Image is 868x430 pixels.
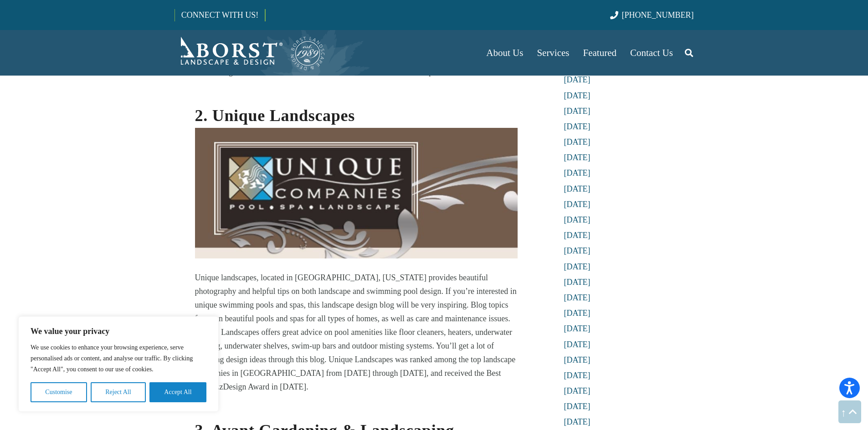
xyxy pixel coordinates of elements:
[564,215,591,224] a: [DATE]
[564,262,591,271] a: [DATE]
[564,153,591,162] a: [DATE]
[564,168,591,177] a: [DATE]
[564,386,591,395] a: [DATE]
[564,324,591,333] a: [DATE]
[564,184,591,193] a: [DATE]
[31,326,206,337] p: We value your privacy
[18,316,219,412] div: We value your privacy
[564,106,591,116] a: [DATE]
[175,4,265,26] a: CONNECT WITH US!
[564,137,591,147] a: [DATE]
[564,246,591,255] a: [DATE]
[564,371,591,380] a: [DATE]
[564,75,591,84] a: [DATE]
[680,41,698,64] a: Search
[838,400,861,423] a: Back to top
[630,47,673,58] span: Contact Us
[564,417,591,426] a: [DATE]
[31,342,206,375] p: We use cookies to enhance your browsing experience, serve personalised ads or content, and analys...
[622,10,694,20] span: [PHONE_NUMBER]
[564,340,591,349] a: [DATE]
[564,355,591,364] a: [DATE]
[479,30,530,76] a: About Us
[576,30,623,76] a: Featured
[91,382,146,402] button: Reject All
[564,309,591,318] a: [DATE]
[564,293,591,302] a: [DATE]
[583,47,616,58] span: Featured
[175,35,326,71] a: Borst-Logo
[195,271,518,394] p: Unique landscapes, located in [GEOGRAPHIC_DATA], [US_STATE] provides beautiful photography and he...
[564,231,591,240] a: [DATE]
[31,382,87,402] button: Customise
[537,47,569,58] span: Services
[564,278,591,287] a: [DATE]
[564,122,591,131] a: [DATE]
[486,47,523,58] span: About Us
[195,128,518,258] img: landscape design blog
[195,106,355,125] strong: 2. Unique Landscapes
[564,200,591,209] a: [DATE]
[530,30,576,76] a: Services
[564,402,591,411] a: [DATE]
[564,91,591,100] a: [DATE]
[623,30,680,76] a: Contact Us
[149,382,206,402] button: Accept All
[610,10,693,20] a: [PHONE_NUMBER]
